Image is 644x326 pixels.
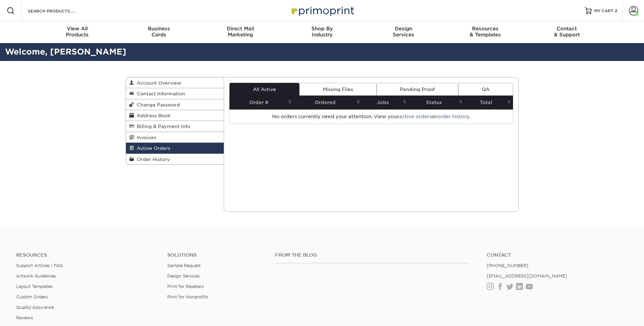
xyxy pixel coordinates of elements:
[294,96,362,109] th: Ordered
[281,26,363,32] span: Shop By
[363,22,444,43] a: DesignServices
[37,26,118,38] div: Products
[126,77,224,88] a: Account Overview
[126,110,224,121] a: Address Book
[281,26,363,38] div: Industry
[167,273,200,279] a: Design Services
[37,26,118,32] span: View All
[126,99,224,110] a: Change Password
[275,252,469,258] h4: From the Blog
[167,294,208,299] a: Print for Nonprofits
[134,135,156,140] span: Invoices
[229,96,294,109] th: Order #
[594,8,613,14] span: MY CART
[526,22,608,43] a: Contact& Support
[437,114,469,119] a: order history
[458,83,513,96] a: QA
[167,284,204,289] a: Print for Resellers
[200,26,281,32] span: Direct Mail
[126,143,224,154] a: Active Orders
[444,26,526,32] span: Resources
[167,252,265,258] h4: Solutions
[167,263,201,268] a: Sample Request
[27,7,93,15] input: SEARCH PRODUCTS.....
[16,263,63,268] a: Support Articles | FAQ
[126,132,224,143] a: Invoices
[289,3,356,18] img: Primoprint
[134,113,170,118] span: Address Book
[229,83,299,96] a: All Active
[363,26,444,32] span: Design
[281,22,363,43] a: Shop ByIndustry
[487,273,567,279] a: [EMAIL_ADDRESS][DOMAIN_NAME]
[444,26,526,38] div: & Templates
[134,124,190,129] span: Billing & Payment Info
[134,145,170,151] span: Active Orders
[229,109,513,124] td: No orders currently need your attention. View your or .
[16,273,56,279] a: Artwork Guidelines
[37,22,118,43] a: View AllProducts
[362,96,409,109] th: Jobs
[444,22,526,43] a: Resources& Templates
[118,26,200,32] span: Business
[16,315,33,320] a: Reviews
[487,263,528,268] a: [PHONE_NUMBER]
[16,294,48,299] a: Custom Orders
[200,26,281,38] div: Marketing
[363,26,444,38] div: Services
[134,91,185,96] span: Contact Information
[526,26,608,32] span: Contact
[377,83,458,96] a: Pending Proof
[126,88,224,99] a: Contact Information
[526,26,608,38] div: & Support
[118,22,200,43] a: BusinessCards
[126,154,224,164] a: Order History
[487,252,628,258] a: Contact
[126,121,224,132] a: Billing & Payment Info
[299,83,376,96] a: Missing Files
[134,102,180,107] span: Change Password
[399,114,432,119] a: active orders
[134,157,170,162] span: Order History
[16,305,54,310] a: Quality Assurance
[200,22,281,43] a: Direct MailMarketing
[409,96,465,109] th: Status
[16,252,157,258] h4: Resources
[465,96,513,109] th: Total
[16,284,52,289] a: Layout Templates
[118,26,200,38] div: Cards
[615,8,617,13] span: 2
[134,80,181,86] span: Account Overview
